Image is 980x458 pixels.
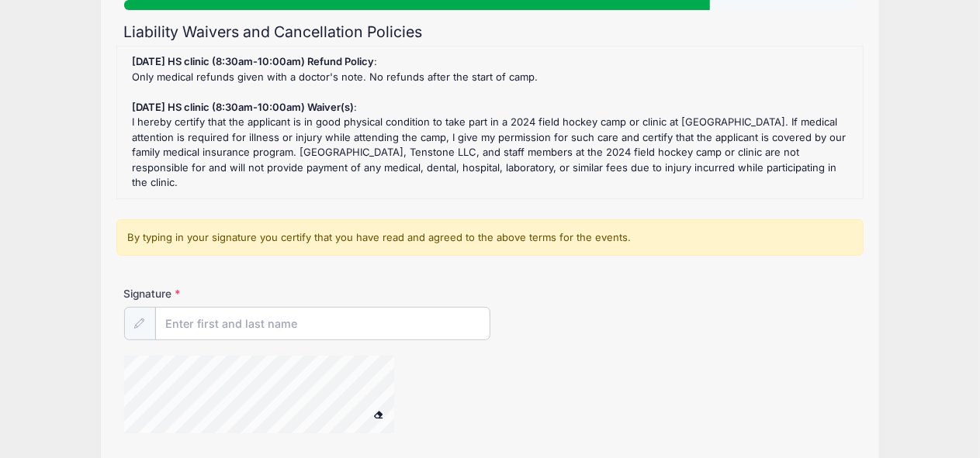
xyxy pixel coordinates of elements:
label: Signature [124,286,307,301]
h2: Liability Waivers and Cancellation Policies [124,23,857,41]
strong: [DATE] HS clinic (8:30am-10:00am) Waiver(s) [133,101,355,113]
div: By typing in your signature you certify that you have read and agreed to the above terms for the ... [116,219,864,257]
strong: [DATE] HS clinic (8:30am-10:00am) Refund Policy [133,55,375,67]
div: : Only medical refunds given with a doctor's note. No refunds after the start of camp. : I hereby... [125,54,856,191]
input: Enter first and last name [155,307,490,340]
